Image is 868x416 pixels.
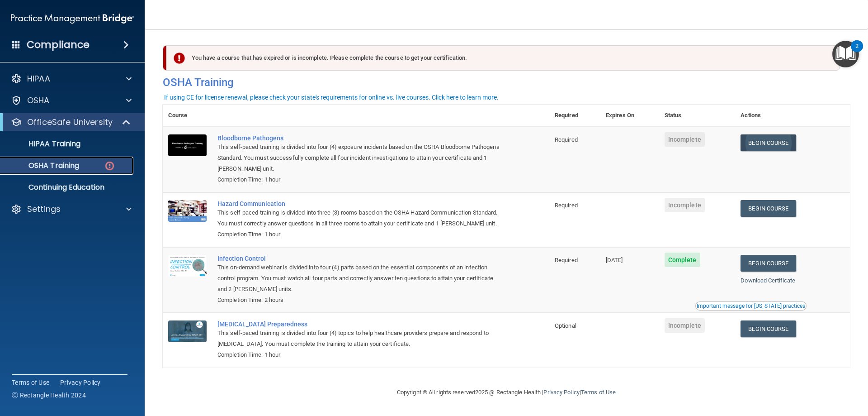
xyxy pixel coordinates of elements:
th: Expires On [600,105,659,127]
p: HIPAA [27,73,50,84]
a: Hazard Communication [217,200,504,207]
span: Incomplete [665,198,705,212]
span: Required [555,257,578,263]
div: This self-paced training is divided into four (4) topics to help healthcare providers prepare and... [217,328,504,349]
p: OSHA Training [6,161,79,170]
p: OfficeSafe University [27,117,113,128]
a: Privacy Policy [60,378,101,387]
a: HIPAA [11,73,132,84]
a: Begin Course [741,200,796,217]
div: Completion Time: 2 hours [217,295,504,306]
p: Settings [27,204,61,215]
button: Open Resource Center, 2 new notifications [832,41,859,67]
div: Completion Time: 1 hour [217,174,504,185]
p: OSHA [27,95,50,106]
span: Incomplete [665,132,705,147]
p: Continuing Education [6,183,129,192]
h4: OSHA Training [163,76,850,89]
a: Begin Course [741,320,796,337]
th: Course [163,105,212,127]
h4: Compliance [27,38,90,51]
img: danger-circle.6113f641.png [104,160,115,172]
span: Complete [665,253,700,267]
p: HIPAA Training [6,139,80,148]
div: If using CE for license renewal, please check your state's requirements for online vs. live cours... [164,94,499,100]
div: This on-demand webinar is divided into four (4) parts based on the essential components of an inf... [217,262,504,295]
span: Required [555,202,578,209]
div: Completion Time: 1 hour [217,349,504,360]
div: Copyright © All rights reserved 2025 @ Rectangle Health | | [341,378,671,407]
button: Read this if you are a dental practitioner in the state of CA [695,301,807,311]
span: [DATE] [606,257,623,263]
div: 2 [855,46,859,58]
div: This self-paced training is divided into three (3) rooms based on the OSHA Hazard Communication S... [217,207,504,229]
a: Begin Course [741,134,796,151]
div: You have a course that has expired or is incomplete. Please complete the course to get your certi... [166,45,840,71]
button: If using CE for license renewal, please check your state's requirements for online vs. live cours... [163,93,500,102]
img: PMB logo [11,10,134,28]
span: Incomplete [665,318,705,333]
img: exclamation-circle-solid-danger.72ef9ffc.png [174,53,185,64]
a: Infection Control [217,255,504,262]
a: Privacy Policy [543,389,579,396]
div: Important message for [US_STATE] practices [697,303,805,309]
span: Optional [555,322,576,329]
span: Ⓒ Rectangle Health 2024 [12,391,86,400]
th: Actions [735,105,850,127]
a: Settings [11,204,132,215]
a: Begin Course [741,255,796,272]
span: Required [555,136,578,143]
a: Terms of Use [581,389,616,396]
a: [MEDICAL_DATA] Preparedness [217,320,504,328]
th: Status [659,105,736,127]
div: Completion Time: 1 hour [217,229,504,240]
a: OfficeSafe University [11,117,131,128]
a: Download Certificate [741,277,795,284]
iframe: Drift Widget Chat Controller [712,352,857,388]
a: Terms of Use [12,378,49,387]
a: Bloodborne Pathogens [217,134,504,142]
a: OSHA [11,95,132,106]
div: This self-paced training is divided into four (4) exposure incidents based on the OSHA Bloodborne... [217,142,504,174]
th: Required [549,105,600,127]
